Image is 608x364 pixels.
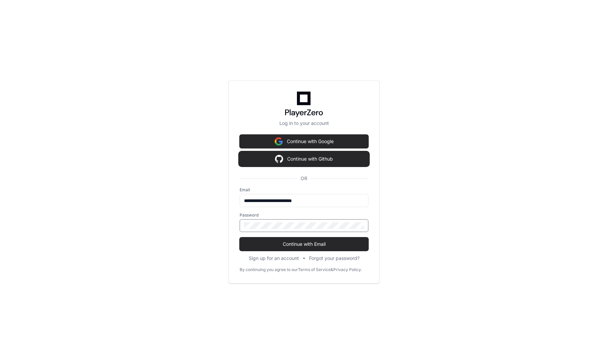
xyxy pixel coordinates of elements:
[240,241,368,247] span: Continue with Email
[240,187,368,193] label: Email
[240,120,368,127] p: Log in to your account
[240,152,368,166] button: Continue with Github
[249,255,299,262] button: Sign up for an account
[275,135,283,148] img: Sign in with google
[298,267,331,272] a: Terms of Service
[298,175,310,182] span: OR
[240,212,368,218] label: Password
[240,135,368,148] button: Continue with Google
[240,267,298,272] div: By continuing you agree to our
[275,152,283,166] img: Sign in with google
[240,237,368,251] button: Continue with Email
[331,267,333,272] div: &
[309,255,360,262] button: Forgot your password?
[333,267,362,272] a: Privacy Policy.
